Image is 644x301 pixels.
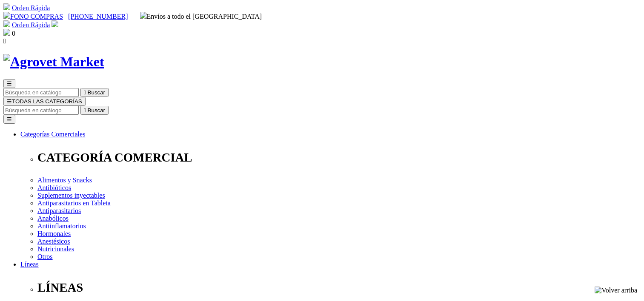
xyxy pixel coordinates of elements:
[84,107,86,114] i: 
[37,192,105,199] a: Suplementos inyectables
[3,20,10,27] img: shopping-cart.svg
[37,238,70,245] a: Anestésicos
[37,253,53,260] a: Otros
[84,89,86,96] i: 
[7,80,12,87] span: ☰
[3,12,10,19] img: phone.svg
[3,106,79,115] input: Buscar
[37,199,111,207] a: Antiparasitarios en Tableta
[37,222,86,230] a: Antiinflamatorios
[12,4,50,11] a: Orden Rápida
[37,245,74,253] a: Nutricionales
[20,131,85,138] a: Categorías Comerciales
[80,88,109,97] button:  Buscar
[3,88,79,97] input: Buscar
[3,79,15,88] button: ☰
[37,215,69,222] a: Anabólicos
[140,12,147,19] img: delivery-truck.svg
[37,230,71,237] a: Hormonales
[88,107,105,114] span: Buscar
[140,13,262,20] span: Envíos a todo el [GEOGRAPHIC_DATA]
[52,21,58,28] a: Acceda a su cuenta de cliente
[595,287,637,294] img: Volver arriba
[68,13,128,20] a: [PHONE_NUMBER]
[3,13,63,20] a: FONO COMPRAS
[3,54,104,70] img: Agrovet Market
[37,176,92,184] a: Alimentos y Snacks
[12,21,50,28] a: Orden Rápida
[3,97,86,106] button: ☰TODAS LAS CATEGORÍAS
[80,106,109,115] button:  Buscar
[12,30,15,37] span: 0
[3,37,6,45] i: 
[37,207,81,214] a: Antiparasitarios
[52,20,58,27] img: user.svg
[7,98,12,105] span: ☰
[20,261,39,268] a: Líneas
[88,89,105,96] span: Buscar
[37,150,641,165] p: CATEGORÍA COMERCIAL
[37,184,71,191] a: Antibióticos
[3,3,10,10] img: shopping-cart.svg
[3,29,10,36] img: shopping-bag.svg
[37,281,641,295] p: LÍNEAS
[3,115,15,124] button: ☰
